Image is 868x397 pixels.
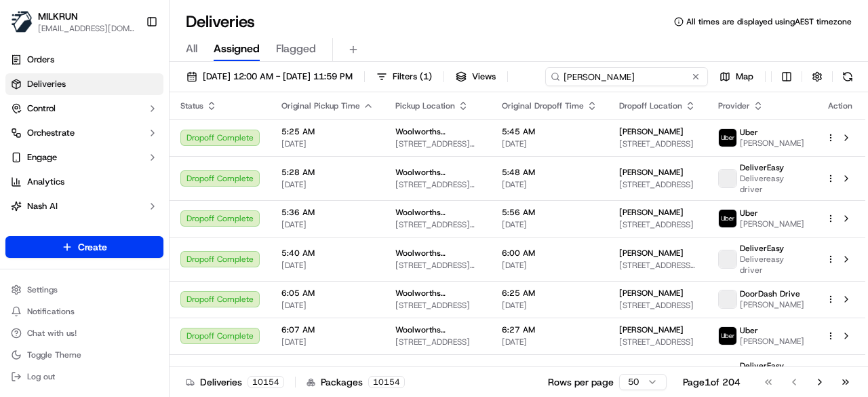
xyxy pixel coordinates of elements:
div: 10154 [368,376,405,388]
span: [PERSON_NAME] [740,138,804,149]
span: Woolworths Supermarket [GEOGRAPHIC_DATA] - [GEOGRAPHIC_DATA] [395,365,480,376]
span: Filters [393,71,432,83]
span: Original Pickup Time [281,100,360,111]
button: Create [5,236,163,258]
button: Chat with us! [5,324,163,343]
span: [PERSON_NAME] [619,248,684,259]
button: Toggle Theme [5,345,163,364]
span: [DATE] [281,260,374,271]
span: [PERSON_NAME] [740,336,804,347]
div: Deliveries [186,375,284,389]
span: 5:45 AM [502,126,597,137]
span: [STREET_ADDRESS] [619,337,696,347]
span: Assigned [214,41,260,57]
button: Orchestrate [5,122,163,144]
button: MILKRUN [38,10,78,23]
span: [DATE] [281,219,374,230]
span: Engage [27,151,57,164]
span: 6:07 AM [281,365,374,376]
span: Woolworths Supermarket [GEOGRAPHIC_DATA] - [GEOGRAPHIC_DATA] [395,324,480,335]
span: [DATE] [281,300,374,311]
span: [STREET_ADDRESS][PERSON_NAME] [395,219,480,230]
span: DoorDash Drive [740,288,800,299]
span: [PERSON_NAME] [619,207,684,218]
span: [DATE] [502,300,597,311]
a: Deliveries [5,73,163,95]
span: 6:07 AM [281,324,374,335]
span: 5:48 AM [502,167,597,178]
span: [DATE] [502,337,597,347]
span: DeliverEasy [740,243,784,254]
span: Woolworths Supermarket [GEOGRAPHIC_DATA] - [GEOGRAPHIC_DATA] [395,126,480,137]
span: [PERSON_NAME] [619,324,684,335]
span: [EMAIL_ADDRESS][DOMAIN_NAME] [38,23,135,34]
span: Woolworths Supermarket [GEOGRAPHIC_DATA] - [GEOGRAPHIC_DATA] [395,167,480,178]
span: Dropoff Location [619,100,682,111]
span: [STREET_ADDRESS] [619,219,696,230]
span: [STREET_ADDRESS][PERSON_NAME] [395,179,480,190]
span: [DATE] [281,179,374,190]
span: [PERSON_NAME] [740,219,804,229]
span: 6:25 AM [502,288,597,299]
span: Uber [740,325,758,336]
span: Original Dropoff Time [502,100,584,111]
button: Filters(1) [370,67,438,86]
span: DeliverEasy [740,162,784,173]
span: [DATE] [502,138,597,149]
span: [PERSON_NAME] [619,365,684,376]
span: Woolworths Supermarket [GEOGRAPHIC_DATA] - [GEOGRAPHIC_DATA] [395,248,480,259]
span: 5:36 AM [281,207,374,218]
button: Refresh [838,67,857,86]
span: [STREET_ADDRESS] [619,179,696,190]
span: [PERSON_NAME] [619,126,684,137]
span: [STREET_ADDRESS] [619,138,696,149]
span: [DATE] [281,138,374,149]
span: [STREET_ADDRESS] [395,337,480,347]
span: [STREET_ADDRESS][PERSON_NAME] [619,260,696,271]
div: Action [826,100,854,111]
span: [PERSON_NAME] [619,288,684,299]
span: [STREET_ADDRESS] [619,300,696,311]
span: 5:56 AM [502,207,597,218]
div: Page 1 of 204 [683,375,741,389]
span: Control [27,102,56,115]
span: Nash AI [27,200,58,212]
button: Nash AI [5,195,163,217]
img: MILKRUN [11,11,33,33]
span: Status [180,100,203,111]
button: MILKRUNMILKRUN[EMAIL_ADDRESS][DOMAIN_NAME] [5,5,140,38]
span: 6:27 AM [502,365,597,376]
span: [PERSON_NAME] [740,299,804,310]
span: ( 1 ) [420,71,432,83]
input: Type to search [545,67,708,86]
span: Product Catalog [27,225,92,237]
span: Provider [718,100,750,111]
span: [DATE] [502,219,597,230]
span: All times are displayed using AEST timezone [686,16,852,27]
button: [DATE] 12:00 AM - [DATE] 11:59 PM [180,67,359,86]
span: 6:00 AM [502,248,597,259]
span: Delivereasy driver [740,173,804,195]
button: Views [450,67,502,86]
span: [PERSON_NAME] [619,167,684,178]
span: 5:25 AM [281,126,374,137]
div: 10154 [248,376,284,388]
span: Notifications [27,306,75,317]
button: Notifications [5,302,163,321]
span: Analytics [27,176,64,188]
h1: Deliveries [186,11,255,33]
span: Uber [740,208,758,219]
span: [DATE] 12:00 AM - [DATE] 11:59 PM [203,71,353,83]
a: Orders [5,49,163,71]
span: [STREET_ADDRESS][PERSON_NAME] [395,260,480,271]
span: Flagged [276,41,316,57]
img: uber-new-logo.jpeg [719,129,736,147]
span: [DATE] [502,179,597,190]
span: Chat with us! [27,328,77,339]
a: Product Catalog [5,220,163,242]
p: Rows per page [548,375,614,389]
span: Delivereasy driver [740,254,804,276]
button: Engage [5,147,163,168]
span: Log out [27,371,55,382]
